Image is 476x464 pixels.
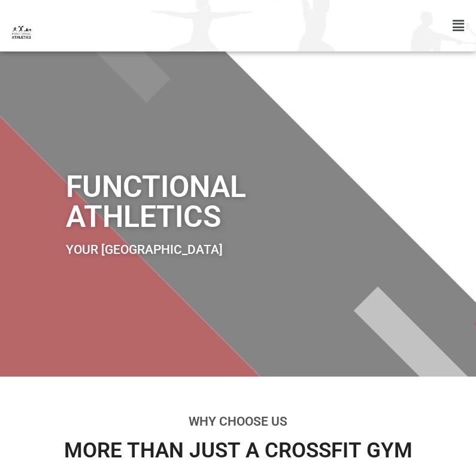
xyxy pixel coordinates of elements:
div: Menu Toggle [448,14,468,37]
img: default-logo [12,26,31,39]
h2: Why Choose Us [9,416,467,428]
h1: Functional Athletics [66,172,268,232]
h2: Your [GEOGRAPHIC_DATA] [66,244,268,256]
a: default-logo [12,24,44,40]
h3: More than just a crossFit Gym [9,440,467,461]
